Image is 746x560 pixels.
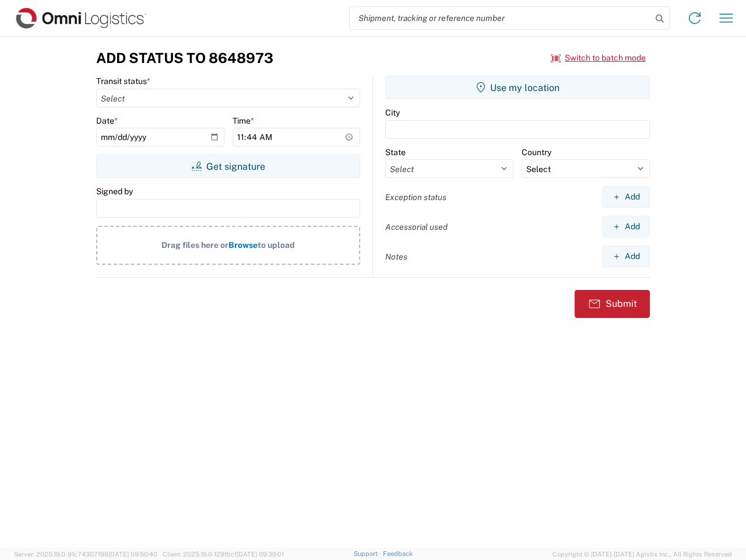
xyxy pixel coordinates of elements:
[163,551,284,558] span: Client: 2025.19.0-129fbcf
[385,147,406,157] label: State
[96,76,150,86] label: Transit status
[350,7,652,29] input: Shipment, tracking or reference number
[551,48,646,68] button: Switch to batch mode
[96,50,273,66] h3: Add Status to 8648973
[575,290,650,318] button: Submit
[96,116,118,126] label: Date
[108,551,157,558] span: [DATE] 09:50:40
[385,192,446,202] label: Exception status
[603,246,650,267] button: Add
[96,155,360,178] button: Get signature
[385,222,448,232] label: Accessorial used
[354,550,383,557] a: Support
[237,551,284,558] span: [DATE] 09:39:01
[258,240,295,250] span: to upload
[96,186,133,197] label: Signed by
[385,76,650,99] button: Use my location
[603,186,650,208] button: Add
[385,251,407,262] label: Notes
[385,107,400,118] label: City
[233,116,254,126] label: Time
[522,147,551,157] label: Country
[228,240,258,250] span: Browse
[603,216,650,237] button: Add
[161,240,228,250] span: Drag files here or
[553,549,732,559] span: Copyright © [DATE]-[DATE] Agistix Inc., All Rights Reserved
[14,551,157,558] span: Server: 2025.19.0-91c74307f99
[383,550,413,557] a: Feedback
